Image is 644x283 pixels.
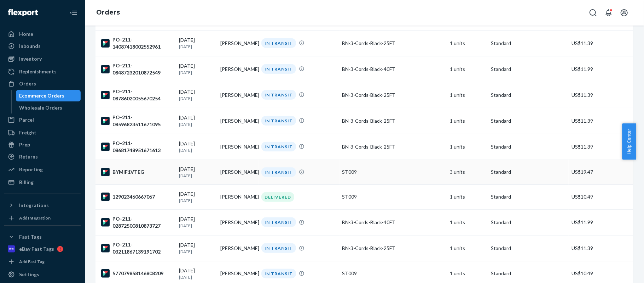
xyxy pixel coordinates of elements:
div: PO-211-08487232010872549 [101,62,173,76]
td: [PERSON_NAME] [217,184,259,209]
a: Orders [96,9,120,16]
div: PO-211-08681748951671613 [101,140,173,154]
a: Ecommerce Orders [16,90,81,101]
td: US$11.39 [569,134,633,160]
button: Fast Tags [4,231,81,243]
td: US$11.99 [569,56,633,82]
div: IN TRANSIT [261,217,296,227]
div: Add Fast Tag [19,259,45,265]
a: Add Fast Tag [4,257,81,266]
a: Orders [4,78,81,89]
div: Settings [19,271,39,278]
div: IN TRANSIT [261,167,296,177]
p: Standard [491,270,566,277]
td: 1 units [447,235,488,261]
p: Standard [491,66,566,73]
div: BN-3-Cords-Black-40FT [342,66,444,73]
td: 1 units [447,108,488,134]
div: [DATE] [179,37,215,50]
td: 1 units [447,209,488,235]
a: Inbounds [4,40,81,52]
div: Orders [19,80,36,87]
td: 1 units [447,134,488,160]
button: Help Center [622,123,636,160]
div: [DATE] [179,140,215,153]
div: BN-3-Cords-Black-25FT [342,117,444,124]
p: [DATE] [179,44,215,50]
div: eBay Fast Tags [19,245,54,253]
p: Standard [491,219,566,226]
a: eBay Fast Tags [4,243,81,255]
button: Open account menu [617,6,631,20]
div: ST009 [342,193,444,200]
div: Prep [19,141,30,148]
div: Returns [19,153,38,160]
a: Returns [4,151,81,162]
a: Wholesale Orders [16,102,81,113]
td: [PERSON_NAME] [217,82,259,108]
div: Home [19,30,33,38]
p: [DATE] [179,121,215,127]
td: US$11.39 [569,82,633,108]
div: [DATE] [179,88,215,101]
td: US$11.39 [569,235,633,261]
p: [DATE] [179,249,215,255]
td: US$19.47 [569,160,633,184]
div: [DATE] [179,114,215,127]
td: US$11.39 [569,108,633,134]
div: IN TRANSIT [261,90,296,100]
div: Inventory [19,55,42,62]
p: [DATE] [179,173,215,179]
a: Home [4,28,81,40]
p: [DATE] [179,274,215,280]
div: Parcel [19,116,34,123]
div: IN TRANSIT [261,269,296,278]
div: ST009 [342,270,444,277]
div: PO-211-08596823511671095 [101,114,173,128]
a: Freight [4,127,81,138]
p: [DATE] [179,223,215,229]
td: US$10.49 [569,184,633,209]
div: Reporting [19,166,43,173]
div: Fast Tags [19,233,42,240]
div: Ecommerce Orders [19,92,65,99]
div: BN-3-Cords-Black-40FT [342,219,444,226]
td: 1 units [447,82,488,108]
div: BN-3-Cords-Black-25FT [342,245,444,252]
div: IN TRANSIT [261,243,296,253]
div: BN-3-Cords-Black-25FT [342,40,444,47]
td: [PERSON_NAME] [217,56,259,82]
a: Inventory [4,53,81,65]
div: IN TRANSIT [261,64,296,74]
td: US$11.39 [569,30,633,56]
div: [DATE] [179,62,215,76]
div: BYMIF1VTEG [101,168,173,176]
div: Integrations [19,202,49,209]
button: Close Navigation [66,6,81,20]
p: [DATE] [179,95,215,101]
div: Replenishments [19,68,57,75]
td: [PERSON_NAME] [217,30,259,56]
div: [DATE] [179,216,215,229]
td: 3 units [447,160,488,184]
a: Replenishments [4,66,81,77]
p: Standard [491,91,566,99]
td: [PERSON_NAME] [217,235,259,261]
td: [PERSON_NAME] [217,108,259,134]
a: Add Integration [4,214,81,222]
div: BN-3-Cords-Black-25FT [342,91,444,99]
div: DELIVERED [261,192,294,202]
p: [DATE] [179,70,215,76]
button: Open Search Box [586,6,600,20]
div: 129023460667067 [101,193,173,201]
p: Standard [491,168,566,176]
img: Flexport logo [8,9,38,16]
div: ST009 [342,168,444,176]
p: Standard [491,245,566,252]
div: 577079858146808209 [101,269,173,278]
p: [DATE] [179,147,215,153]
td: [PERSON_NAME] [217,134,259,160]
div: IN TRANSIT [261,142,296,151]
div: [DATE] [179,242,215,255]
